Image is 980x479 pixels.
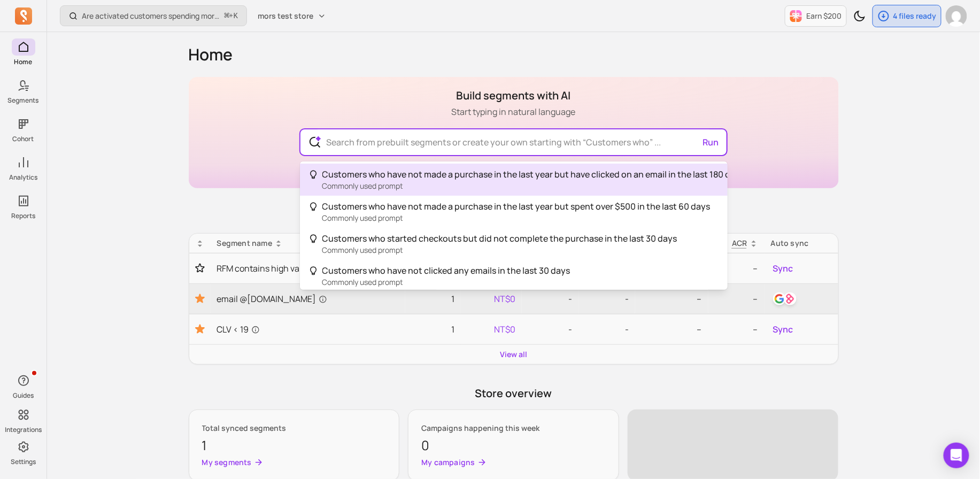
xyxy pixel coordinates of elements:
span: Commonly used prompt [322,213,404,223]
span: Commonly used prompt [322,245,404,255]
span: Commonly used prompt [322,181,404,191]
span: Customers who started checkouts but did not complete the purchase in the last 30 days [322,233,677,244]
span: Customers who have not clicked any emails in the last 30 days [322,265,570,276]
span: Customers who have not made a purchase in the last year but spent over $500 in the last 60 days [322,200,711,212]
span: Customers who have not made a purchase in the last year but have clicked on an email in the last ... [322,168,745,180]
input: Search from prebuilt segments or create your own starting with “Customers who” ... [318,129,709,155]
div: Open Intercom Messenger [944,443,969,468]
span: Commonly used prompt [322,277,404,287]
